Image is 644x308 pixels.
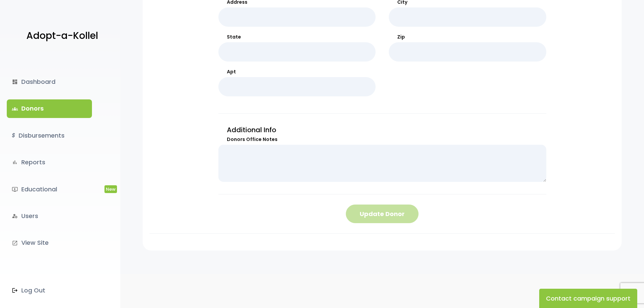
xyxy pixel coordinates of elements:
p: Additional Info [218,124,546,136]
label: Zip [389,33,546,41]
a: Log Out [7,281,92,300]
label: Apt [218,68,376,75]
span: New [104,185,117,193]
button: Contact campaign support [539,289,637,308]
a: ondemand_videoEducationalNew [7,180,92,198]
label: State [218,33,376,41]
i: $ [12,131,15,141]
i: launch [12,240,18,246]
a: groupsDonors [7,99,92,118]
i: ondemand_video [12,186,18,192]
a: bar_chartReports [7,153,92,171]
a: $Disbursements [7,126,92,145]
label: Donors Office Notes [218,136,546,143]
p: Adopt-a-Kollel [26,27,98,44]
span: groups [12,106,18,112]
a: Adopt-a-Kollel [23,20,98,52]
i: manage_accounts [12,213,18,219]
button: Update Donor [346,205,419,223]
a: manage_accountsUsers [7,207,92,225]
a: launchView Site [7,234,92,252]
i: dashboard [12,79,18,85]
i: bar_chart [12,159,18,165]
a: dashboardDashboard [7,73,92,91]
